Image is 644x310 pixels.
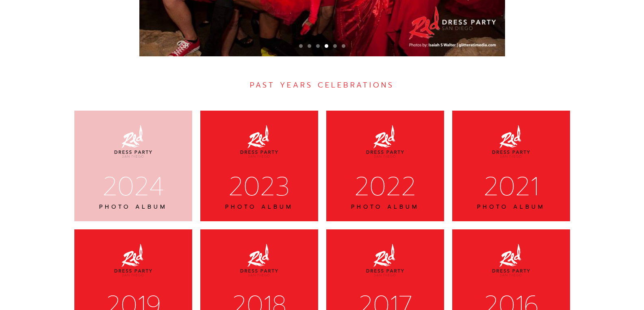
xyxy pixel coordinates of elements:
[342,44,345,48] div: Show slide 6 of 6
[337,203,434,211] div: PHOTO ALBUM
[325,44,328,48] div: Show slide 4 of 6
[326,111,444,221] a: 2022PHOTO ALBUM
[463,170,559,203] div: 2021
[299,44,303,48] div: Show slide 1 of 6
[85,203,182,211] div: PHOTO ALBUM
[211,170,308,203] div: 2023
[74,111,192,221] a: 2024PHOTO ALBUM
[337,170,434,203] div: 2022
[200,111,318,221] a: 2023PHOTO ALBUM
[316,44,320,48] div: Show slide 3 of 6
[85,170,182,203] div: 2024
[308,44,311,48] div: Show slide 2 of 6
[70,81,574,90] div: PAST YEARS CELEBRATIONS
[333,44,337,48] div: Show slide 5 of 6
[463,203,559,211] div: PHOTO ALBUM
[211,203,308,211] div: PHOTO ALBUM
[452,111,570,221] a: 2021PHOTO ALBUM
